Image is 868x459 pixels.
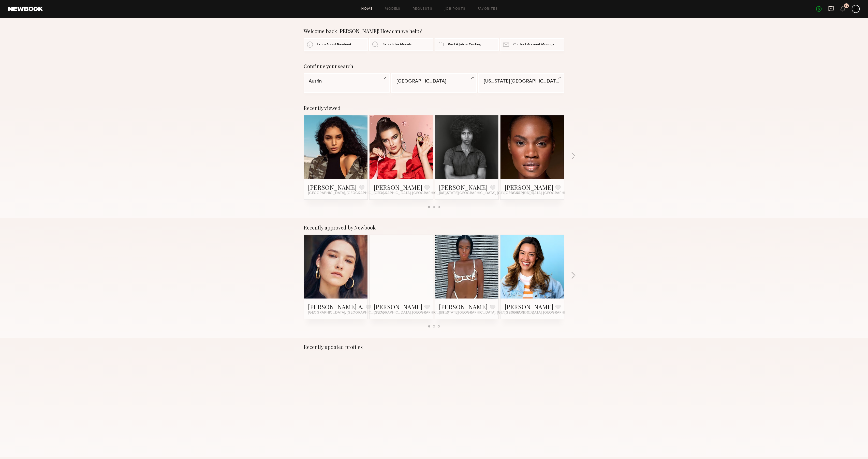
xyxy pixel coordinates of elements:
[435,38,499,51] a: Post A Job or Casting
[448,43,481,46] span: Post A Job or Casting
[317,43,352,46] span: Learn About Newbook
[304,344,564,350] div: Recently updated profiles
[439,191,534,195] span: [US_STATE][GEOGRAPHIC_DATA], [GEOGRAPHIC_DATA]
[309,79,385,84] div: Austin
[374,183,422,191] a: [PERSON_NAME]
[478,73,564,93] a: [US_STATE][GEOGRAPHIC_DATA]
[374,303,422,311] a: [PERSON_NAME]
[513,43,556,46] span: Contact Account Manager
[505,183,553,191] a: [PERSON_NAME]
[439,303,488,311] a: [PERSON_NAME]
[308,183,357,191] a: [PERSON_NAME]
[391,73,477,93] a: [GEOGRAPHIC_DATA]
[483,79,559,84] div: [US_STATE][GEOGRAPHIC_DATA]
[382,43,412,46] span: Search For Models
[413,7,432,11] a: Requests
[396,79,472,84] div: [GEOGRAPHIC_DATA]
[500,38,564,51] a: Contact Account Manager
[304,63,564,69] div: Continue your search
[304,73,390,93] a: Austin
[445,7,466,11] a: Job Posts
[304,28,564,34] div: Welcome back [PERSON_NAME]! How can we help?
[374,191,449,195] span: [GEOGRAPHIC_DATA], [GEOGRAPHIC_DATA]
[308,303,364,311] a: [PERSON_NAME] A.
[361,7,373,11] a: Home
[439,183,488,191] a: [PERSON_NAME]
[369,38,433,51] a: Search For Models
[304,38,368,51] a: Learn About Newbook
[505,191,580,195] span: [GEOGRAPHIC_DATA], [GEOGRAPHIC_DATA]
[505,303,553,311] a: [PERSON_NAME]
[374,311,449,315] span: [GEOGRAPHIC_DATA], [GEOGRAPHIC_DATA]
[385,7,401,11] a: Models
[439,311,534,315] span: [US_STATE][GEOGRAPHIC_DATA], [GEOGRAPHIC_DATA]
[308,191,384,195] span: [GEOGRAPHIC_DATA], [GEOGRAPHIC_DATA]
[845,5,848,7] div: 78
[304,105,564,111] div: Recently viewed
[304,224,564,231] div: Recently approved by Newbook
[478,7,498,11] a: Favorites
[505,311,580,315] span: [GEOGRAPHIC_DATA], [GEOGRAPHIC_DATA]
[308,311,384,315] span: [GEOGRAPHIC_DATA], [GEOGRAPHIC_DATA]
